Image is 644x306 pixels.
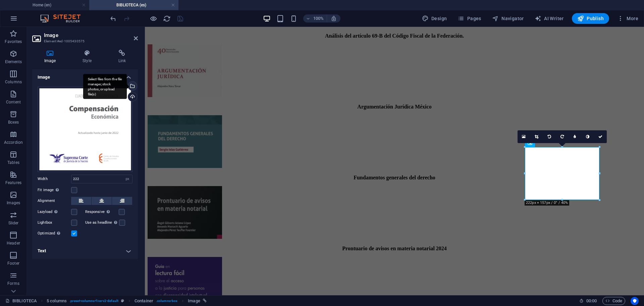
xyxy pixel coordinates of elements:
h4: Style [70,50,106,64]
div: compensacion-ZnWQ0YDB2e92lxeXXAhuOw.png [38,87,132,172]
button: undo [109,14,117,23]
p: Footer [7,261,19,266]
p: Favorites [5,39,22,44]
button: Usercentrics [631,297,639,305]
h6: 100% [313,14,324,23]
button: Design [419,13,450,24]
a: Crop mode [530,130,543,143]
a: BIBLIOTECA [5,297,37,305]
button: Publish [572,13,609,24]
label: Lazyload [38,208,71,216]
label: Alignment [38,197,71,205]
span: Code [605,297,622,305]
span: More [617,15,638,22]
p: Forms [7,281,19,286]
a: Confirm ( Ctrl ⏎ ) [594,130,607,143]
h6: Session time [579,297,597,305]
h4: BIBLIOTECA (es) [89,1,178,9]
h3: Element #ed-1005430575 [44,38,124,44]
p: Accordion [4,140,23,145]
button: AI Writer [532,13,567,24]
p: Boxes [8,120,19,125]
p: Header [7,241,20,246]
a: Blur [569,130,581,143]
label: Fit image [38,186,71,194]
p: Images [7,200,20,206]
span: Navigator [492,15,524,22]
button: Navigator [489,13,527,24]
p: Columns [5,79,22,85]
p: Content [6,99,21,105]
a: Rotate left 90° [543,130,556,143]
p: Elements [5,59,22,64]
h2: Image [44,32,138,38]
span: Click to select. Double-click to edit [135,297,153,305]
p: Slider [8,220,19,226]
span: 00 00 [586,297,597,305]
i: This element is linked [203,299,207,303]
label: Lightbox [38,219,71,227]
div: Select files from the file manager, stock photos, or upload file(s) [83,74,127,99]
label: Responsive [85,208,119,216]
a: Select files from the file manager, stock photos, or upload file(s) [128,81,137,91]
i: This element is a customizable preset [121,299,124,303]
h4: Image [32,69,138,81]
label: Use as headline [85,219,119,227]
p: Features [5,180,21,185]
img: Editor Logo [39,14,89,23]
a: Rotate right 90° [556,130,569,143]
span: . preset-columns-five-v2-default [69,297,118,305]
span: Design [422,15,447,22]
h4: Image [32,50,70,64]
h4: Text [32,243,138,259]
label: Width [38,177,71,181]
span: Pages [458,15,481,22]
label: Optimized [38,229,71,237]
h4: Link [106,50,138,64]
p: Tables [7,160,19,165]
span: . columns-box [156,297,177,305]
button: Code [602,297,625,305]
button: 100% [303,14,327,23]
span: : [591,298,592,303]
button: Pages [455,13,484,24]
button: More [614,13,641,24]
button: reload [163,14,171,23]
span: Click to select. Double-click to edit [47,297,67,305]
span: Publish [577,15,604,22]
div: Design (Ctrl+Alt+Y) [419,13,450,24]
span: Click to select. Double-click to edit [188,297,200,305]
nav: breadcrumb [47,297,207,305]
span: AI Writer [535,15,564,22]
a: Greyscale [581,130,594,143]
a: Select files from the file manager, stock photos, or upload file(s) [518,130,530,143]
